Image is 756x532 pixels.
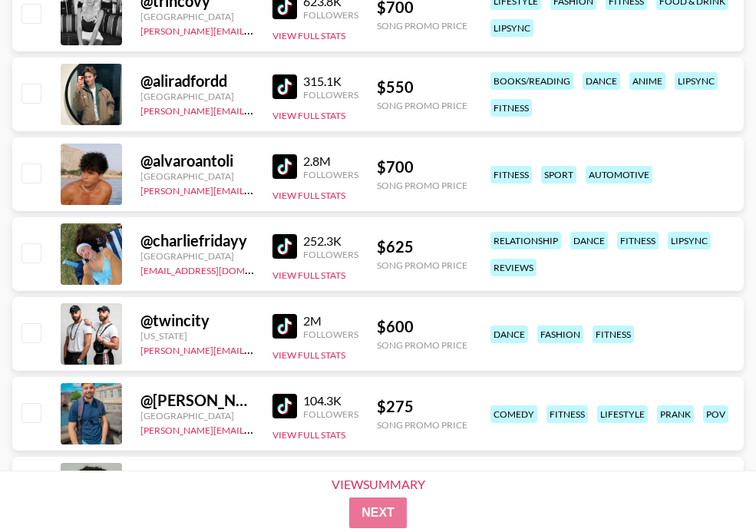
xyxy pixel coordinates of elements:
img: TikTok [272,234,297,259]
div: fitness [490,166,532,183]
a: [EMAIL_ADDRESS][DOMAIN_NAME] [140,262,295,276]
div: $ 275 [377,397,467,416]
div: fitness [617,232,659,249]
div: 315.1K [303,74,358,89]
div: Followers [303,89,358,101]
button: View Full Stats [272,269,345,281]
a: [PERSON_NAME][EMAIL_ADDRESS][DOMAIN_NAME] [140,182,368,197]
div: View Summary [319,477,438,491]
div: lipsync [675,72,718,90]
button: Next [349,497,407,528]
div: prank [657,405,694,423]
div: Song Promo Price [377,20,467,31]
div: [GEOGRAPHIC_DATA] [140,91,254,102]
button: View Full Stats [272,349,345,361]
div: 2.8M [303,154,358,169]
div: 252.3K [303,233,358,249]
div: Song Promo Price [377,180,467,191]
div: Followers [303,249,358,260]
a: [PERSON_NAME][EMAIL_ADDRESS][PERSON_NAME][DOMAIN_NAME] [140,342,441,356]
div: dance [583,72,620,90]
div: [GEOGRAPHIC_DATA] [140,170,254,182]
div: books/reading [490,72,573,90]
div: relationship [490,232,561,249]
div: Followers [303,408,358,420]
button: View Full Stats [272,110,345,121]
button: View Full Stats [272,190,345,201]
div: 2M [303,313,358,329]
button: View Full Stats [272,30,345,41]
img: TikTok [272,74,297,99]
div: $ 600 [377,317,467,336]
div: pov [703,405,728,423]
div: dance [490,325,528,343]
div: fashion [537,325,583,343]
div: @ [PERSON_NAME].elrifaii [140,391,254,410]
div: @ twincity [140,311,254,330]
div: sport [541,166,576,183]
div: anime [629,72,665,90]
div: lipsync [668,232,711,249]
div: fitness [593,325,634,343]
div: Followers [303,329,358,340]
div: Followers [303,169,358,180]
iframe: Drift Widget Chat Controller [679,455,738,514]
div: @ charliefridayy [140,231,254,250]
div: [GEOGRAPHIC_DATA] [140,410,254,421]
div: $ 625 [377,237,467,256]
div: $ 550 [377,78,467,97]
div: automotive [586,166,652,183]
div: Song Promo Price [377,100,467,111]
div: Song Promo Price [377,419,467,431]
div: lifestyle [597,405,648,423]
div: lipsync [490,19,533,37]
div: reviews [490,259,536,276]
div: dance [570,232,608,249]
div: $ 700 [377,157,467,177]
a: [PERSON_NAME][EMAIL_ADDRESS][DOMAIN_NAME] [140,421,368,436]
img: TikTok [272,154,297,179]
div: fitness [490,99,532,117]
div: Song Promo Price [377,339,467,351]
img: TikTok [272,314,297,339]
a: [PERSON_NAME][EMAIL_ADDRESS][DOMAIN_NAME] [140,22,368,37]
img: TikTok [272,394,297,418]
div: Song Promo Price [377,259,467,271]
div: [US_STATE] [140,330,254,342]
div: 104.3K [303,393,358,408]
a: [PERSON_NAME][EMAIL_ADDRESS][PERSON_NAME][PERSON_NAME][DOMAIN_NAME] [140,102,513,117]
div: [GEOGRAPHIC_DATA] [140,250,254,262]
div: [GEOGRAPHIC_DATA] [140,11,254,22]
div: Followers [303,9,358,21]
div: @ alvaroantoli [140,151,254,170]
button: View Full Stats [272,429,345,441]
div: @ aliradfordd [140,71,254,91]
div: comedy [490,405,537,423]
div: fitness [546,405,588,423]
